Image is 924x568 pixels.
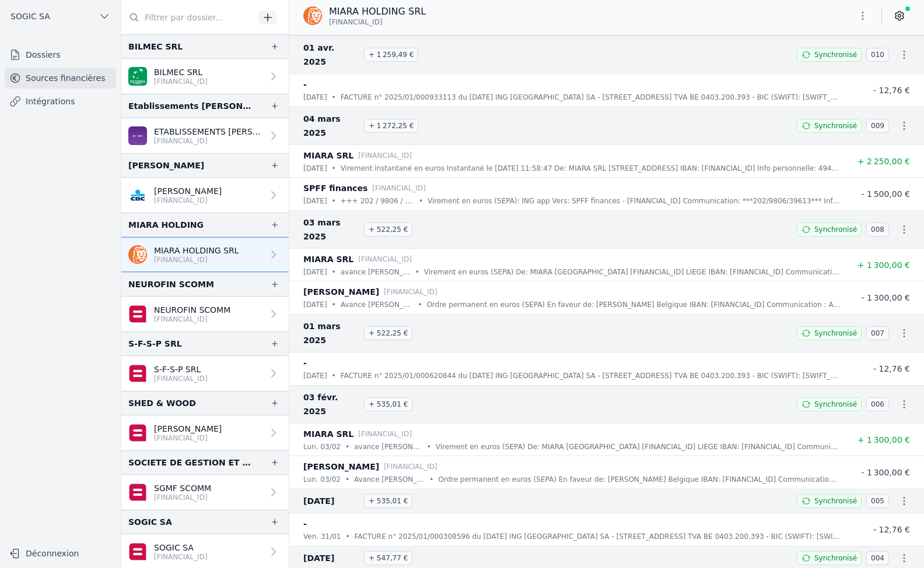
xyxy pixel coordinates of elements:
span: 005 [866,494,889,508]
p: - [303,77,307,91]
p: - [303,356,307,370]
a: S-F-S-P SRL [FINANCIAL_ID] [121,356,289,391]
p: S-F-S-P SRL [154,364,208,375]
span: - 1 500,00 € [861,189,910,199]
p: [FINANCIAL_ID] [154,552,208,562]
a: Sources financières [5,68,116,89]
p: SOGIC SA [154,542,208,553]
span: Synchronisé [814,121,857,130]
p: MIARA SRL [303,149,353,163]
span: + 547,77 € [364,551,412,565]
span: 007 [866,326,889,340]
p: SGMF SCOMM [154,482,211,494]
span: + 1 300,00 € [857,260,910,270]
p: [FINANCIAL_ID] [384,461,437,472]
span: 004 [866,551,889,565]
span: - 1 300,00 € [861,293,910,302]
a: [PERSON_NAME] [FINANCIAL_ID] [121,415,289,450]
div: • [345,474,349,485]
p: avance [PERSON_NAME] [341,266,411,278]
div: NEUROFIN SCOMM [128,277,214,291]
span: SOGIC SA [10,10,50,22]
p: [FINANCIAL_ID] [154,77,208,86]
p: SPFF finances [303,181,367,195]
p: Avance [PERSON_NAME] [341,299,414,311]
span: - 12,76 € [873,525,910,534]
a: Intégrations [5,91,116,112]
p: [DATE] [303,370,327,382]
span: - 1 300,00 € [861,468,910,477]
span: - 12,76 € [873,364,910,373]
p: [FINANCIAL_ID] [154,136,263,146]
span: + 522,25 € [364,326,412,340]
p: NEUROFIN SCOMM [154,304,230,316]
p: lun. 03/02 [303,474,341,485]
a: BILMEC SRL [FINANCIAL_ID] [121,59,289,94]
span: + 2 250,00 € [857,157,910,166]
a: NEUROFIN SCOMM [FINANCIAL_ID] [121,297,289,331]
p: MIARA SRL [303,427,353,441]
p: Virement en euros (SEPA) De: MIARA [GEOGRAPHIC_DATA] [FINANCIAL_ID] LIEGE IBAN: [FINANCIAL_ID] Co... [424,266,840,278]
p: [FINANCIAL_ID] [358,253,412,265]
div: • [332,91,336,103]
p: [FINANCIAL_ID] [154,433,222,443]
span: Synchronisé [814,50,857,59]
p: MIARA HOLDING SRL [154,245,239,256]
div: • [345,441,349,453]
p: Ordre permanent en euros (SEPA) En faveur de: [PERSON_NAME] Belgique IBAN: [FINANCIAL_ID] Communi... [438,474,840,485]
p: BILMEC SRL [154,66,208,78]
img: CBC_CREGBEBB.png [128,186,147,204]
img: belfius-1.png [128,364,147,383]
p: [DATE] [303,91,327,103]
p: Avance [PERSON_NAME] [354,474,425,485]
p: [PERSON_NAME] [303,285,379,299]
img: ing.png [303,6,322,25]
p: [FINANCIAL_ID] [154,374,208,383]
span: [FINANCIAL_ID] [329,17,383,27]
p: [FINANCIAL_ID] [358,428,412,440]
div: • [332,370,336,382]
span: 03 mars 2025 [303,216,359,244]
div: • [345,531,349,542]
p: [DATE] [303,195,327,207]
p: [DATE] [303,299,327,311]
p: avance [PERSON_NAME] [354,441,422,453]
a: SGMF SCOMM [FINANCIAL_ID] [121,475,289,510]
p: FACTURE n° 2025/01/000308596 du [DATE] ING [GEOGRAPHIC_DATA] SA - [STREET_ADDRESS] TVA BE 0403.20... [355,531,840,542]
p: lun. 03/02 [303,441,341,453]
p: - [303,517,307,531]
p: +++ 202 / 9806 / 39613 +++ [341,195,414,207]
a: MIARA HOLDING SRL [FINANCIAL_ID] [121,237,289,272]
button: Déconnexion [5,544,116,563]
img: belfius-1.png [128,542,147,561]
span: 01 avr. 2025 [303,41,359,69]
p: Virement instantané en euros Instantané le [DATE] 11:58:47 De: MIARA SRL [STREET_ADDRESS] IBAN: [... [341,163,840,174]
p: Virement en euros (SEPA): ING app Vers: SPFF finances - [FINANCIAL_ID] Communication: ***202/9806... [428,195,840,207]
p: FACTURE n° 2025/01/000620844 du [DATE] ING [GEOGRAPHIC_DATA] SA - [STREET_ADDRESS] TVA BE 0403.20... [341,370,840,382]
p: [PERSON_NAME] [154,423,222,435]
p: ETABLISSEMENTS [PERSON_NAME] & F [154,126,263,137]
p: Virement en euros (SEPA) De: MIARA [GEOGRAPHIC_DATA] [FINANCIAL_ID] LIEGE IBAN: [FINANCIAL_ID] Co... [436,441,840,453]
div: • [332,266,336,278]
img: BNP_BE_BUSINESS_GEBABEBB.png [128,67,147,86]
span: 03 févr. 2025 [303,390,359,418]
div: • [418,299,422,311]
span: 008 [866,223,889,237]
p: [FINANCIAL_ID] [154,315,230,324]
div: SOGIC SA [128,515,172,529]
p: [FINANCIAL_ID] [154,493,211,502]
div: • [332,163,336,174]
button: SOGIC SA [5,7,116,26]
p: [FINANCIAL_ID] [154,196,222,205]
a: Dossiers [5,44,116,65]
p: [DATE] [303,163,327,174]
span: Synchronisé [814,553,857,563]
span: [DATE] [303,494,359,508]
span: [DATE] [303,551,359,565]
span: Synchronisé [814,400,857,409]
p: MIARA SRL [303,252,353,266]
p: ven. 31/01 [303,531,341,542]
img: belfius-1.png [128,483,147,502]
span: 006 [866,397,889,411]
img: BEOBANK_CTBKBEBX.png [128,126,147,145]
